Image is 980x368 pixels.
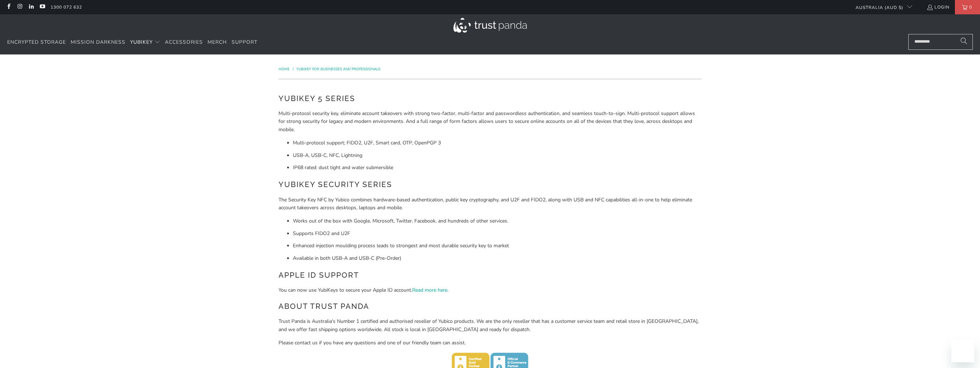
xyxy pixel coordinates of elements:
a: Accessories [165,34,203,51]
a: Mission Darkness [71,34,125,51]
p: Please contact us if you have any questions and one of our friendly team can assist. [279,339,701,347]
a: Support [232,34,257,51]
a: YubiKey for Businesses and Professionals [296,67,380,72]
li: Works out of the box with Google, Microsoft, Twitter, Facebook, and hundreds of other services. [293,217,701,225]
a: Trust Panda Australia on YouTube [39,4,45,10]
input: Search... [908,34,973,50]
span: Home [279,67,290,72]
li: IP68 rated: dust tight and water submersible [293,164,701,172]
h2: YubiKey 5 Series [279,93,701,104]
a: Home [279,67,291,72]
a: Trust Panda Australia on Facebook [5,4,11,10]
span: Mission Darkness [71,39,125,46]
a: Merch [208,34,227,51]
span: Merch [208,39,227,46]
span: Accessories [165,39,203,46]
span: Encrypted Storage [7,39,66,46]
li: Supports FIDO2 and U2F [293,230,701,238]
a: 1300 072 632 [51,3,82,11]
h2: YubiKey Security Series [279,179,701,190]
p: You can now use YubiKeys to secure your Apple ID account. . [279,286,701,294]
a: Trust Panda Australia on LinkedIn [28,4,34,10]
span: / [292,67,294,72]
span: Support [232,39,257,46]
img: Trust Panda Australia [453,18,527,33]
p: The Security Key NFC by Yubico combines hardware-based authentication, public key cryptography, a... [279,196,701,212]
h2: About Trust Panda [279,301,701,312]
li: USB-A, USB-C, NFC, Lightning [293,152,701,159]
li: Multi-protocol support; FIDO2, U2F, Smart card, OTP, OpenPGP 3 [293,139,701,147]
button: Search [955,34,973,50]
a: Login [927,3,950,11]
h2: Apple ID Support [279,269,701,281]
p: Trust Panda is Australia's Number 1 certified and authorised reseller of Yubico products. We are ... [279,317,701,334]
iframe: Button to launch messaging window [951,339,974,362]
nav: Translation missing: en.navigation.header.main_nav [7,34,257,51]
a: Read more here [412,287,447,293]
span: YubiKey [130,39,153,46]
a: Trust Panda Australia on Instagram [16,4,23,10]
li: Enhanced injection moulding process leads to strongest and most durable security key to market [293,242,701,250]
p: Multi-protocol security key, eliminate account takeovers with strong two-factor, multi-factor and... [279,110,701,134]
li: Available in both USB-A and USB-C (Pre-Order) [293,254,701,262]
summary: YubiKey [130,34,160,51]
a: Encrypted Storage [7,34,66,51]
